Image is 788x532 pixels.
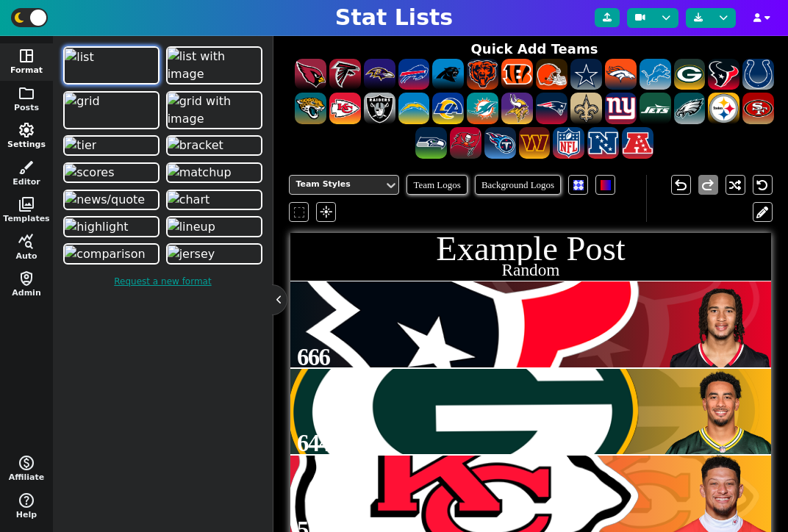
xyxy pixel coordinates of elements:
span: query_stats [18,233,35,251]
img: list [65,48,94,66]
span: undo [672,176,689,194]
span: Team Logos [406,175,467,195]
a: Request a new format [60,267,265,295]
img: jersey [168,245,215,263]
h1: Stat Lists [335,4,453,31]
span: monetization_on [18,454,35,472]
h1: Example Post [290,231,771,266]
h4: Quick Add Teams [293,41,776,57]
span: 644 [297,425,329,461]
img: tier [65,137,96,154]
img: scores [65,164,114,181]
img: highlight [65,218,128,236]
img: matchup [168,164,232,181]
img: grid [65,93,99,110]
span: redo [699,176,717,194]
span: folder [18,85,35,102]
img: list with image [168,48,261,83]
span: photo_library [18,195,35,213]
span: brush [18,159,35,176]
button: undo [671,175,691,195]
span: help [18,492,35,509]
img: lineup [168,218,215,236]
img: grid with image [168,93,261,128]
h2: Random [290,262,771,278]
div: Team Styles [295,179,378,191]
img: chart [168,191,210,209]
img: comparison [65,245,145,263]
span: settings [18,121,35,139]
img: news/quote [65,191,145,209]
span: 666 [297,339,329,375]
span: space_dashboard [18,47,35,65]
span: shield_person [18,270,35,287]
img: bracket [168,137,223,154]
button: redo [698,175,718,195]
span: Background Logos [475,175,561,195]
